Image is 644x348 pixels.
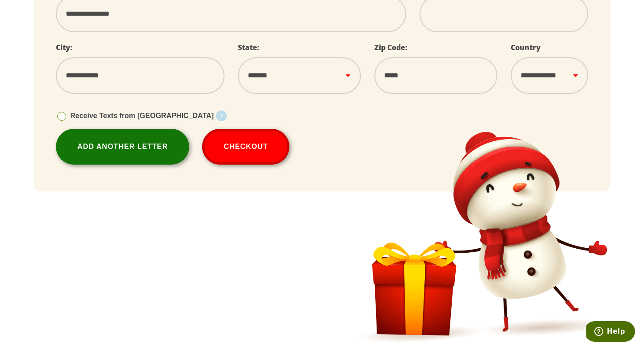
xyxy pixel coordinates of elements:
[238,42,259,52] label: State:
[353,127,610,346] img: Snowman
[586,321,635,344] iframe: Opens a widget where you can find more information
[56,129,189,165] a: Add Another Letter
[202,129,289,165] button: Checkout
[511,42,541,52] label: Country
[56,42,72,52] label: City:
[70,112,214,119] span: Receive Texts from [GEOGRAPHIC_DATA]
[374,42,407,52] label: Zip Code:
